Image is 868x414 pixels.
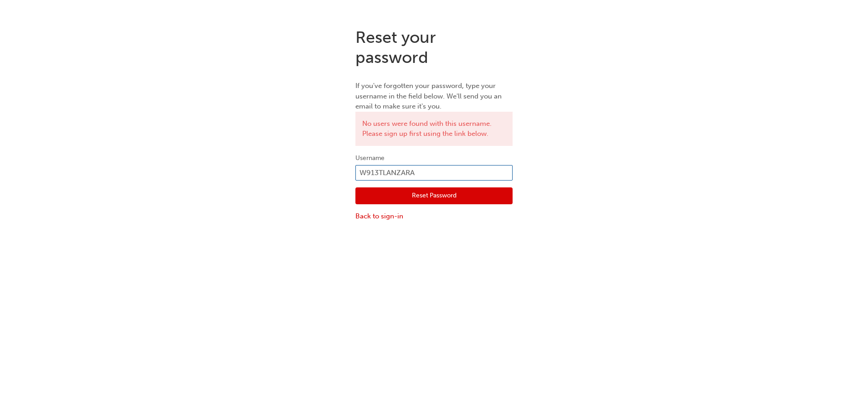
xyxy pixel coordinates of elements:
[355,27,513,67] h1: Reset your password
[355,165,513,181] input: Username
[355,187,513,205] button: Reset Password
[355,112,513,146] div: No users were found with this username. Please sign up first using the link below.
[355,153,513,164] label: Username
[355,211,513,222] a: Back to sign-in
[355,81,513,112] p: If you've forgotten your password, type your username in the field below. We'll send you an email...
